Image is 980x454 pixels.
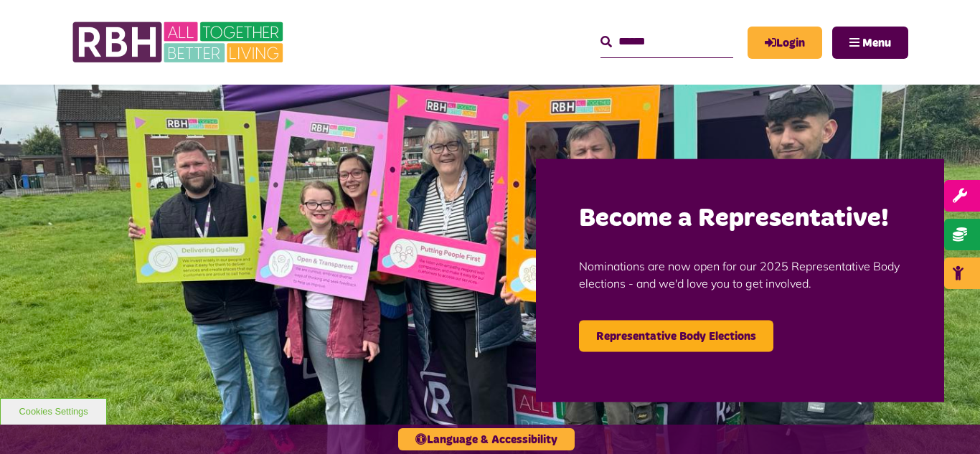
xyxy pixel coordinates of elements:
[579,320,773,351] a: Representative Body Elections
[579,202,901,235] h2: Become a Representative!
[72,14,287,70] img: RBH
[398,428,575,450] button: Language & Accessibility
[579,235,901,313] p: Nominations are now open for our 2025 Representative Body elections - and we'd love you to get in...
[862,37,891,49] span: Menu
[748,27,822,59] a: MyRBH
[832,27,908,59] button: Navigation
